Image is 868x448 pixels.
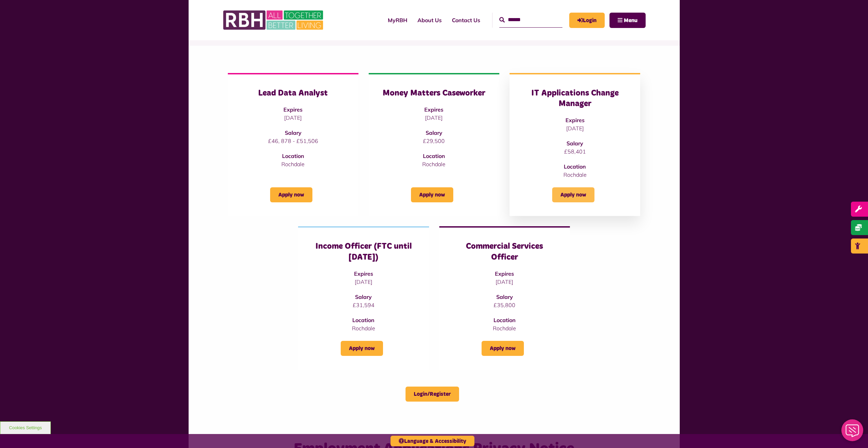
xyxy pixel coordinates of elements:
p: Rochdale [312,324,415,332]
span: Menu [624,18,637,23]
strong: Salary [426,129,442,136]
a: Contact Us [447,11,485,29]
p: [DATE] [523,124,627,132]
p: [DATE] [382,114,486,122]
button: Navigation [609,13,646,28]
input: Search [499,13,562,27]
p: £31,594 [312,301,415,309]
a: Apply now [411,187,453,202]
strong: Expires [565,117,585,124]
p: Rochdale [453,324,556,332]
h3: Lead Data Analyst [241,88,345,99]
strong: Location [282,153,304,159]
a: About Us [412,11,447,29]
p: [DATE] [312,278,415,286]
strong: Expires [495,270,514,277]
strong: Salary [355,293,372,300]
strong: Salary [285,129,301,136]
a: Apply now [552,187,594,202]
button: Language & Accessibility [391,436,474,446]
p: £58,401 [523,147,627,156]
p: [DATE] [453,278,556,286]
img: RBH [223,7,325,33]
p: £29,500 [382,137,486,145]
p: Rochdale [523,171,627,179]
h3: IT Applications Change Manager [523,88,627,109]
a: Apply now [341,341,383,356]
strong: Location [352,317,374,323]
a: Apply now [270,187,312,202]
strong: Expires [354,270,373,277]
p: £35,800 [453,301,556,309]
a: MyRBH [383,11,412,29]
p: [DATE] [241,114,345,122]
strong: Expires [283,106,303,113]
strong: Location [564,163,586,170]
strong: Expires [424,106,443,113]
strong: Salary [496,293,513,300]
a: Apply now [482,341,524,356]
strong: Salary [567,140,583,147]
p: £46, 878 - £51,506 [241,137,345,145]
h3: Money Matters Caseworker [382,88,486,99]
a: Login/Register [406,387,459,402]
a: MyRBH [569,13,605,28]
p: Rochdale [382,160,486,168]
strong: Location [423,153,445,159]
strong: Location [494,317,516,323]
h3: Income Officer (FTC until [DATE]) [312,241,415,262]
h3: Commercial Services Officer [453,241,556,262]
p: Rochdale [241,160,345,168]
iframe: Netcall Web Assistant for live chat [837,417,868,448]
